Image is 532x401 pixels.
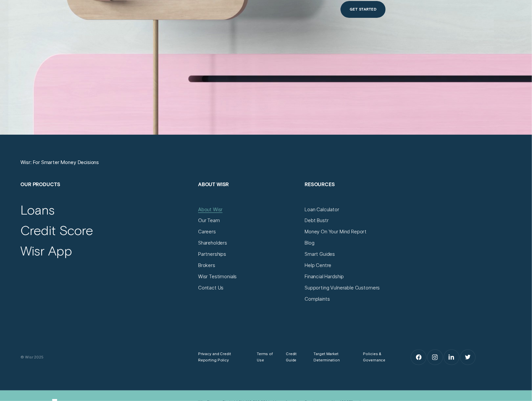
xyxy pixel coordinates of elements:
[198,262,215,269] a: Brokers
[460,350,475,365] a: Twitter
[257,351,275,363] a: Terms of Use
[363,351,394,363] a: Policies & Governance
[411,350,426,365] a: Facebook
[20,222,93,238] a: Credit Score
[428,350,442,365] a: Instagram
[198,240,227,246] a: Shareholders
[340,1,386,18] a: Get Started
[305,217,329,224] a: Debt Bustr
[20,201,55,217] a: Loans
[305,251,335,257] a: Smart Guides
[286,351,302,363] a: Credit Guide
[20,159,99,166] a: Wisr: For Smarter Money Decisions
[305,229,367,235] a: Money On Your Mind Report
[20,181,192,206] h2: Our Products
[305,181,405,206] h2: Resources
[444,350,459,365] a: LinkedIn
[198,207,223,213] a: About Wisr
[198,217,220,224] a: Our Team
[305,262,331,269] a: Help Centre
[17,354,195,360] div: © Wisr 2025
[305,296,330,302] a: Complaints
[20,242,72,258] a: Wisr App
[198,285,224,291] a: Contact Us
[198,251,226,257] a: Partnerships
[198,274,237,280] a: Wisr Testimonials
[313,351,352,363] a: Target Market Determination
[305,240,314,246] a: Blog
[198,351,246,363] a: Privacy and Credit Reporting Policy
[305,207,339,213] a: Loan Calculator
[198,181,298,206] h2: About Wisr
[305,285,380,291] a: Supporting Vulnerable Customers
[198,229,216,235] a: Careers
[305,274,344,280] a: Financial Hardship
